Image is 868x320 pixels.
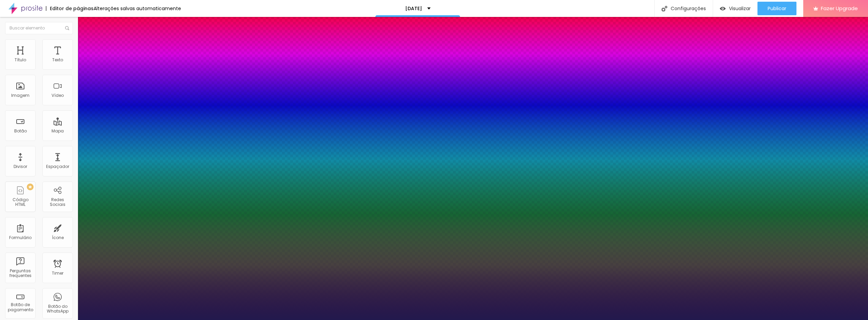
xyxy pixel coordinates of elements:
[52,235,64,240] div: Ícone
[46,6,94,11] div: Editor de páginas
[729,6,751,11] span: Visualizar
[662,6,667,12] img: Icone
[14,164,27,169] div: Divisor
[11,93,29,98] div: Imagem
[713,2,757,15] button: Visualizar
[9,235,32,240] div: Formulário
[7,197,34,207] div: Código HTML
[821,5,858,11] span: Fazer Upgrade
[7,269,34,278] div: Perguntas frequentes
[52,58,63,62] div: Texto
[14,129,27,133] div: Botão
[52,129,64,133] div: Mapa
[44,304,71,314] div: Botão do WhatsApp
[768,6,786,11] span: Publicar
[44,197,71,207] div: Redes Sociais
[405,6,422,11] p: [DATE]
[65,26,69,30] img: Icone
[94,6,181,11] div: Alterações salvas automaticamente
[5,22,73,34] input: Buscar elemento
[52,93,64,98] div: Vídeo
[7,302,34,312] div: Botão de pagamento
[720,6,726,12] img: view-1.svg
[46,164,69,169] div: Espaçador
[15,58,26,62] div: Título
[52,271,63,276] div: Timer
[757,2,796,15] button: Publicar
